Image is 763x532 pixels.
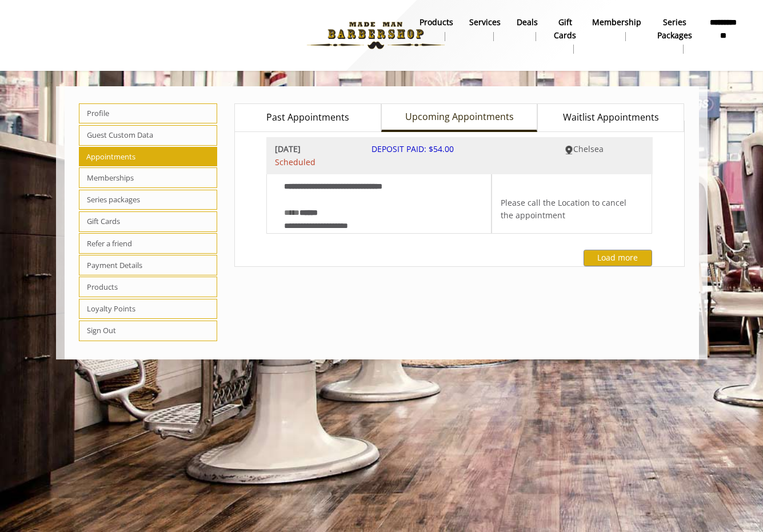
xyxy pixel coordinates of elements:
b: Membership [592,16,641,29]
b: Deals [517,16,538,29]
b: [DATE] [275,143,354,155]
span: Chelsea [573,143,604,154]
span: DEPOSIT PAID: $54.00 [371,143,454,154]
b: products [420,16,453,29]
span: Please call the Location to cancel the appointment [501,197,626,221]
a: Gift cardsgift cards [546,14,584,57]
button: Load more [584,250,652,266]
span: Appointments [79,147,218,166]
a: MembershipMembership [584,14,649,44]
span: Loyalty Points [79,299,218,319]
span: Memberships [79,167,218,188]
span: Sign Out [79,321,218,341]
b: gift cards [554,16,576,42]
span: Upcoming Appointments [405,110,514,125]
a: Series packagesSeries packages [649,14,700,57]
span: Scheduled [275,156,354,169]
span: Past Appointments [266,110,349,125]
a: DealsDeals [509,14,546,44]
span: Gift Cards [79,211,218,232]
span: Waitlist Appointments [563,110,659,125]
span: Series packages [79,190,218,210]
span: Products [79,277,218,297]
b: Series packages [657,16,692,42]
a: Productsproducts [412,14,461,44]
a: ServicesServices [461,14,509,44]
span: Guest Custom Data [79,125,218,146]
span: Payment Details [79,255,218,275]
img: Chelsea [565,146,573,154]
span: Refer a friend [79,233,218,254]
b: Services [469,16,501,29]
img: Made Man Barbershop logo [297,4,454,67]
span: Profile [79,103,218,124]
